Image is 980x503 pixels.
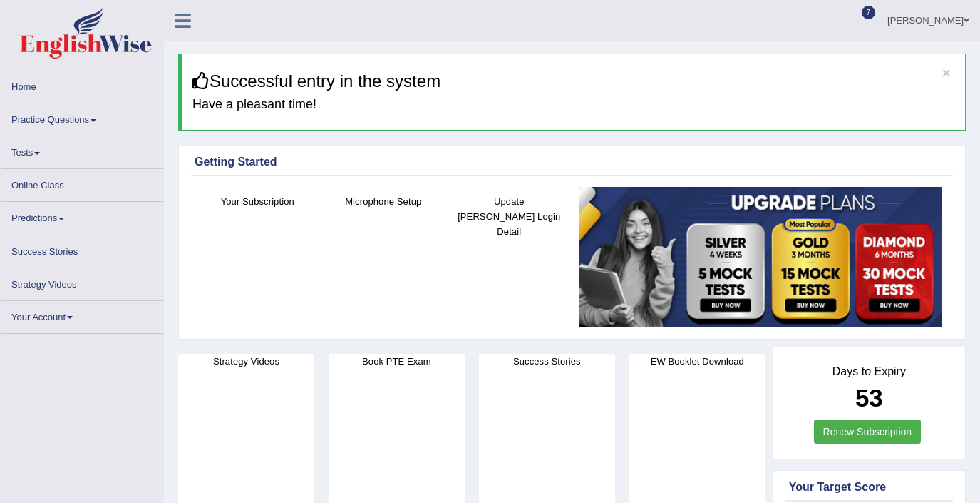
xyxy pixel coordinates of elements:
[453,194,565,239] h4: Update [PERSON_NAME] Login Detail
[629,354,765,369] h4: EW Booklet Download
[855,384,883,412] b: 53
[1,136,163,164] a: Tests
[1,268,163,296] a: Strategy Videos
[579,187,943,327] img: small5.jpg
[1,71,163,98] a: Home
[789,479,949,496] div: Your Target Score
[1,103,163,131] a: Practice Questions
[202,194,314,209] h4: Your Subscription
[1,301,163,329] a: Your Account
[479,354,615,369] h4: Success Stories
[329,354,465,369] h4: Book PTE Exam
[1,169,163,197] a: Online Class
[814,420,922,444] a: Renew Subscription
[789,365,949,378] h4: Days to Expiry
[328,194,440,209] h4: Microphone Setup
[862,6,876,19] span: 7
[1,202,163,230] a: Predictions
[192,72,954,91] h3: Successful entry in the system
[192,98,954,112] h4: Have a pleasant time!
[1,235,163,263] a: Success Stories
[178,354,314,369] h4: Strategy Videos
[942,65,951,80] button: ×
[195,153,949,171] div: Getting Started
